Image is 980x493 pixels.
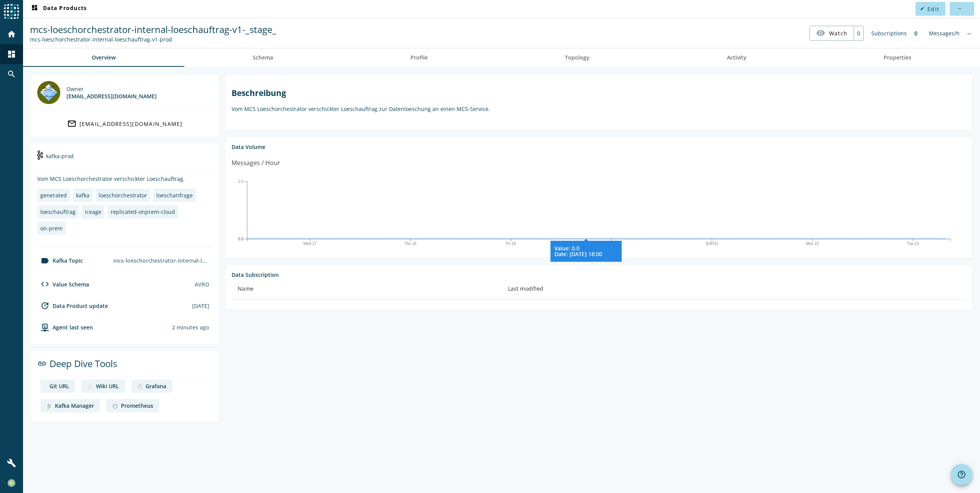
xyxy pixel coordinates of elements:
text: 0.0 [238,237,243,241]
div: loeschorchestrator [99,192,147,199]
div: loeschauftrag [40,208,76,215]
div: iceage [85,208,101,215]
text: 1.0 [238,179,243,184]
a: deep dive imagePrometheus [106,399,159,412]
text: Tue 23 [907,242,919,246]
img: deep dive image [137,384,142,389]
div: Wiki URL [96,382,119,390]
h2: Beschreibung [232,88,966,98]
div: Kafka Topic: mcs-loeschorchestrator-internal-loeschauftrag-v1-prod [30,36,276,43]
div: Owner [66,85,157,93]
tspan: Date: [DATE] 18:00 [555,250,602,258]
div: Messages/h [925,26,963,41]
button: Watch [810,26,854,40]
div: Data Product update [37,301,108,310]
img: deep dive image [113,404,118,409]
img: deep dive image [46,404,52,409]
mat-icon: mail_outline [67,119,76,128]
div: Data Subscription [232,271,966,278]
div: replicated-onprem-cloud [111,208,175,215]
span: Schema [253,55,273,60]
div: Grafana [146,382,166,390]
mat-icon: update [40,301,50,310]
div: Kafka Topic [37,256,83,265]
th: Name [232,278,502,300]
a: deep dive imageKafka Manager [40,399,100,412]
div: Value Schema [37,280,89,289]
mat-icon: code [40,280,50,289]
span: Edit [927,5,939,13]
span: Profile [411,55,428,60]
button: Edit [915,2,945,16]
span: mcs-loeschorchestrator-internal-loeschauftrag-v1-_stage_ [30,23,276,36]
a: deep dive imageGrafana [131,379,172,393]
mat-icon: home [7,30,16,39]
mat-icon: help_outline [957,470,966,479]
text: Thu 18 [405,242,417,246]
div: mcs-loeschorchestrator-internal-loeschauftrag-v1-prod [110,254,212,267]
div: 0 [854,26,863,40]
text: Mon 22 [806,242,819,246]
div: 0 [910,26,921,41]
div: No information [963,26,975,41]
div: [EMAIL_ADDRESS][DOMAIN_NAME] [79,120,183,127]
div: loeschanfrage [156,192,193,199]
mat-icon: edit [920,7,924,11]
text: Fri 19 [506,242,516,246]
tspan: Value: 0.0 [555,245,579,252]
span: Overview [92,55,116,60]
div: [DATE] [192,302,209,309]
div: on-prem [40,225,63,232]
mat-icon: label [40,256,50,265]
mat-icon: search [7,69,16,79]
div: Agents typically reports every 15min to 1h [172,324,209,331]
span: Activity [727,55,747,60]
mat-icon: link [37,359,46,368]
div: Deep Dive Tools [37,357,212,376]
div: [EMAIL_ADDRESS][DOMAIN_NAME] [66,93,157,100]
img: iceage@mobi.ch [37,81,60,104]
span: Properties [884,55,911,60]
a: deep dive imageWiki URL [81,379,125,393]
div: Kafka Manager [55,402,94,409]
img: 67e87f41a61c16215cfd095c94e0de5c [8,479,15,487]
span: Watch [829,26,848,40]
div: agent-env-prod [37,323,93,332]
div: kafka [76,192,89,199]
div: Messages / Hour [232,158,280,168]
text: [DATE] [706,242,718,246]
th: Last modified [502,278,966,300]
span: Data Products [30,4,87,13]
div: Subscriptions [867,26,910,41]
mat-icon: dashboard [7,50,16,59]
p: Vom MCS Loeschorchestrator verschickter Loeschauftrag zur Datenloeschung an einen MCS-Service. [232,105,966,112]
div: Git URL [50,382,69,390]
text: Wed 17 [303,242,317,246]
div: Data Volume [232,143,966,151]
img: spoud-logo.svg [4,4,19,19]
img: deep dive image [88,384,93,389]
span: Topology [565,55,589,60]
mat-icon: build [7,458,16,468]
mat-icon: more_horiz [957,7,962,11]
div: Vom MCS Loeschorchestrator verschickter Loeschauftrag. [37,175,212,182]
div: kafka-prod [37,150,212,169]
img: kafka-prod [37,151,43,160]
div: Prometheus [121,402,153,409]
mat-icon: visibility [816,28,825,38]
button: Data Products [27,2,90,16]
mat-icon: dashboard [30,4,39,13]
div: AVRO [195,281,209,288]
a: deep dive imageGit URL [40,379,75,393]
div: generated [40,192,67,199]
a: [EMAIL_ADDRESS][DOMAIN_NAME] [37,117,212,131]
